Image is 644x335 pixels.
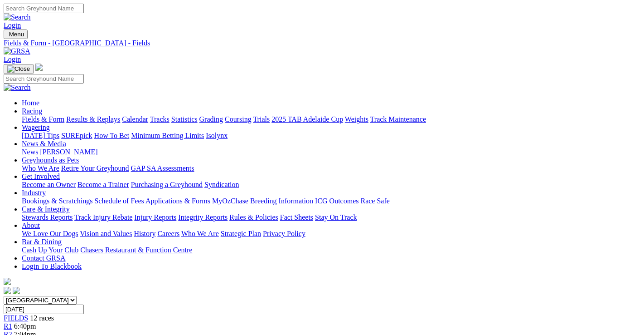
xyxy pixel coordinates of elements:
[22,115,640,123] div: Racing
[22,140,66,148] a: News & Media
[263,230,305,237] a: Privacy Policy
[181,230,219,237] a: Who We Are
[22,156,79,164] a: Greyhounds as Pets
[22,123,50,131] a: Wagering
[134,213,176,221] a: Injury Reports
[13,287,20,294] img: twitter.svg
[94,132,130,139] a: How To Bet
[145,197,210,205] a: Applications & Forms
[22,181,640,189] div: Get Involved
[4,287,11,294] img: facebook.svg
[253,115,270,123] a: Trials
[77,181,129,188] a: Become a Trainer
[22,197,92,205] a: Bookings & Scratchings
[360,197,389,205] a: Race Safe
[250,197,313,205] a: Breeding Information
[22,230,78,237] a: We Love Our Dogs
[94,197,144,205] a: Schedule of Fees
[315,197,358,205] a: ICG Outcomes
[271,115,343,123] a: 2025 TAB Adelaide Cup
[14,322,36,330] span: 6:40pm
[7,65,30,73] img: Close
[122,115,148,123] a: Calendar
[212,197,248,205] a: MyOzChase
[225,115,252,123] a: Coursing
[80,230,132,237] a: Vision and Values
[4,4,84,13] input: Search
[178,213,228,221] a: Integrity Reports
[22,262,82,270] a: Login To Blackbook
[22,181,76,188] a: Become an Owner
[22,164,640,172] div: Greyhounds as Pets
[22,115,64,123] a: Fields & Form
[22,213,73,221] a: Stewards Reports
[22,132,640,140] div: Wagering
[4,314,28,322] a: FIELDS
[345,115,368,123] a: Weights
[40,148,97,156] a: [PERSON_NAME]
[4,84,31,92] img: Search
[22,222,40,229] a: About
[134,230,155,237] a: History
[206,132,228,139] a: Isolynx
[9,31,24,38] span: Menu
[22,238,62,246] a: Bar & Dining
[204,181,239,188] a: Syndication
[4,13,31,21] img: Search
[4,55,21,63] a: Login
[22,246,640,254] div: Bar & Dining
[4,278,11,285] img: logo-grsa-white.png
[22,148,640,156] div: News & Media
[22,107,42,115] a: Racing
[4,74,84,84] input: Search
[66,115,120,123] a: Results & Replays
[22,197,640,205] div: Industry
[22,99,39,107] a: Home
[370,115,426,123] a: Track Maintenance
[4,21,21,29] a: Login
[4,305,84,314] input: Select date
[22,213,640,222] div: Care & Integrity
[22,132,59,139] a: [DATE] Tips
[22,205,70,213] a: Care & Integrity
[22,254,65,262] a: Contact GRSA
[80,246,192,254] a: Chasers Restaurant & Function Centre
[131,132,204,139] a: Minimum Betting Limits
[4,64,34,74] button: Toggle navigation
[22,148,38,156] a: News
[22,230,640,238] div: About
[4,322,12,330] a: R1
[315,213,357,221] a: Stay On Track
[199,115,223,123] a: Grading
[221,230,261,237] a: Strategic Plan
[150,115,169,123] a: Tracks
[4,30,28,39] button: Toggle navigation
[131,164,194,172] a: GAP SA Assessments
[30,314,54,322] span: 12 races
[22,172,60,180] a: Get Involved
[131,181,203,188] a: Purchasing a Greyhound
[61,132,92,139] a: SUREpick
[157,230,179,237] a: Careers
[35,64,43,71] img: logo-grsa-white.png
[229,213,278,221] a: Rules & Policies
[171,115,198,123] a: Statistics
[22,164,59,172] a: Who We Are
[22,246,78,254] a: Cash Up Your Club
[4,47,30,55] img: GRSA
[61,164,129,172] a: Retire Your Greyhound
[74,213,132,221] a: Track Injury Rebate
[22,189,46,197] a: Industry
[4,39,640,47] a: Fields & Form - [GEOGRAPHIC_DATA] - Fields
[280,213,313,221] a: Fact Sheets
